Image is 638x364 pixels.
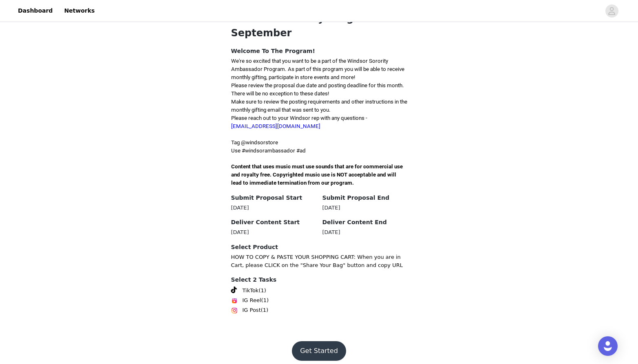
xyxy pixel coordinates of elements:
img: Instagram Reels Icon [231,298,238,304]
a: Dashboard [13,2,57,20]
img: Instagram Icon [231,307,238,314]
span: Tag @windsorstore [231,139,278,146]
span: IG Reel [243,296,261,304]
span: Use #windsorambassador #ad [231,148,306,154]
h4: Deliver Content End [322,218,407,227]
span: (1) [261,306,268,314]
div: avatar [608,4,616,18]
p: HOW TO COPY & PASTE YOUR SHOPPING CART: When you are in Cart, please CLICK on the "Share Your Bag... [231,253,407,269]
button: Get Started [292,341,346,361]
h4: Welcome To The Program! [231,47,407,55]
a: [EMAIL_ADDRESS][DOMAIN_NAME] [231,123,320,129]
span: IG Post [243,306,261,314]
div: Open Intercom Messenger [598,336,618,356]
span: TikTok [243,287,259,295]
span: Content that uses music must use sounds that are for commercial use and royalty free. Copyrighted... [231,163,404,186]
span: (1) [261,296,269,304]
div: [DATE] [322,228,407,236]
div: [DATE] [322,204,407,212]
h4: Select 2 Tasks [231,276,407,284]
a: Networks [59,2,99,20]
span: Make sure to review the posting requirements and other instructions in the monthly gifting email ... [231,99,407,113]
h4: Deliver Content Start [231,218,316,227]
h4: Select Product [231,243,407,251]
h1: Windsor Sorority Program - September [231,11,407,40]
span: Please reach out to your Windsor rep with any questions - [231,115,367,129]
h4: Submit Proposal End [322,194,407,202]
span: Please review the proposal due date and posting deadline for this month. There will be no excepti... [231,82,404,97]
span: We're so excited that you want to be a part of the Windsor Sorority Ambassador Program. As part o... [231,58,404,80]
span: (1) [258,287,266,295]
div: [DATE] [231,204,316,212]
div: [DATE] [231,228,316,236]
h4: Submit Proposal Start [231,194,316,202]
